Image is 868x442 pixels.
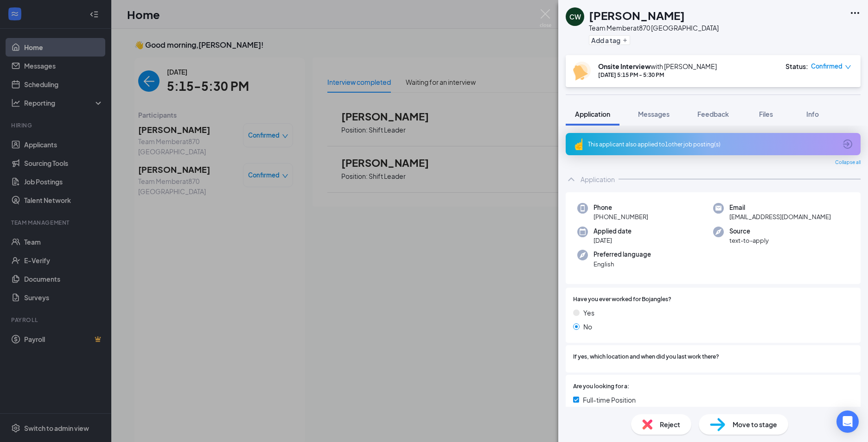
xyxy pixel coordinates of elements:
[729,203,831,212] span: Email
[660,419,680,429] span: Reject
[583,322,592,332] span: No
[583,395,636,405] span: Full-time Position
[842,139,853,150] svg: ArrowCircle
[759,110,773,118] span: Files
[594,259,651,269] span: English
[598,62,651,70] b: Onsite Interview
[697,110,729,118] span: Feedback
[729,227,769,236] span: Source
[594,236,632,245] span: [DATE]
[733,419,777,429] span: Move to stage
[806,110,819,118] span: Info
[589,23,719,32] div: Team Member at 870 [GEOGRAPHIC_DATA]
[811,62,842,71] span: Confirmed
[594,203,648,212] span: Phone
[569,12,581,21] div: CW
[583,308,594,318] span: Yes
[573,353,719,361] span: If yes, which location and when did you last work there?
[836,410,859,433] div: Open Intercom Messenger
[588,140,836,148] div: This applicant also applied to 1 other job posting(s)
[785,62,808,71] div: Status :
[575,110,610,118] span: Application
[573,382,629,391] span: Are you looking for a:
[594,212,648,221] span: [PHONE_NUMBER]
[729,212,831,221] span: [EMAIL_ADDRESS][DOMAIN_NAME]
[594,250,651,259] span: Preferred language
[845,64,851,70] span: down
[594,227,632,236] span: Applied date
[589,35,630,45] button: PlusAdd a tag
[835,159,861,166] span: Collapse all
[849,7,861,19] svg: Ellipses
[589,7,685,23] h1: [PERSON_NAME]
[581,175,615,184] div: Application
[638,110,670,118] span: Messages
[729,236,769,245] span: text-to-apply
[622,38,628,43] svg: Plus
[598,62,717,71] div: with [PERSON_NAME]
[566,174,577,185] svg: ChevronUp
[573,295,671,304] span: Have you ever worked for Bojangles?
[598,71,717,79] div: [DATE] 5:15 PM - 5:30 PM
